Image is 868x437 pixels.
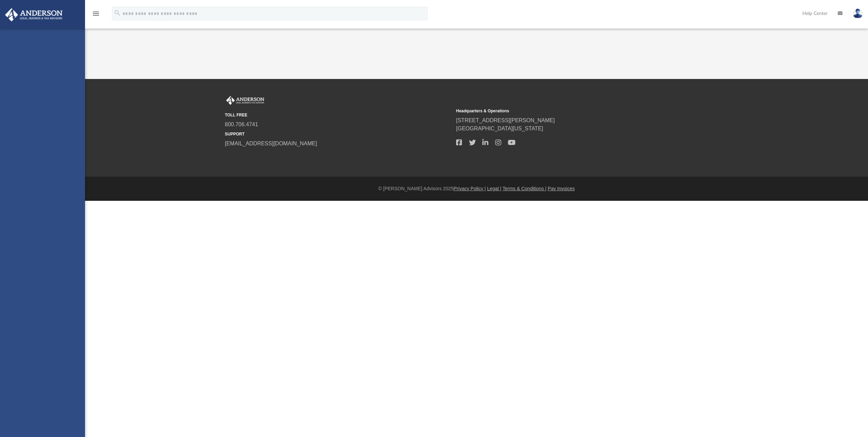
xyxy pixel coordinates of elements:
[92,10,100,18] i: menu
[454,186,486,191] a: Privacy Policy |
[85,185,868,192] div: © [PERSON_NAME] Advisors 2025
[225,141,317,146] a: [EMAIL_ADDRESS][DOMAIN_NAME]
[456,108,683,114] small: Headquarters & Operations
[225,96,266,105] img: Anderson Advisors Platinum Portal
[114,9,121,17] i: search
[225,122,258,127] a: 800.706.4741
[92,13,100,18] a: menu
[503,186,547,191] a: Terms & Conditions |
[3,8,65,21] img: Anderson Advisors Platinum Portal
[853,9,863,18] img: User Pic
[487,186,501,191] a: Legal |
[225,131,451,137] small: SUPPORT
[456,117,555,123] a: [STREET_ADDRESS][PERSON_NAME]
[456,126,543,131] a: [GEOGRAPHIC_DATA][US_STATE]
[225,112,451,118] small: TOLL FREE
[548,186,574,191] a: Pay Invoices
